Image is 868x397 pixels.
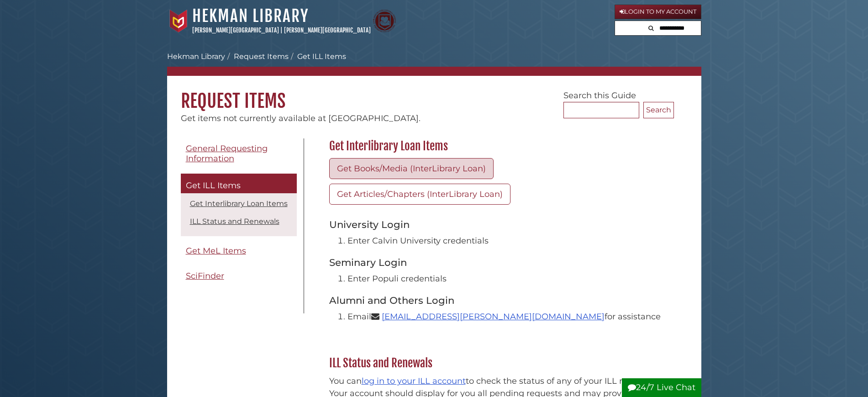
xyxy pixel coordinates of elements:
h3: University Login [329,218,669,230]
a: Login to My Account [615,5,701,19]
span: Get MeL Items [186,246,246,256]
a: Hekman Library [192,6,309,26]
a: ILL Status and Renewals [190,217,279,226]
a: Get Books/Media (InterLibrary Loan) [329,158,494,179]
span: Get items not currently available at [GEOGRAPHIC_DATA]. [181,113,421,123]
li: Enter Calvin University credentials [347,235,669,247]
a: SciFinder [181,266,297,286]
h2: ILL Status and Renewals [325,356,674,371]
li: Enter Populi credentials [347,273,669,285]
button: 24/7 Live Chat [622,378,701,397]
a: [EMAIL_ADDRESS][PERSON_NAME][DOMAIN_NAME] [382,312,605,322]
li: Get ILL Items [289,51,346,62]
a: Request Items [234,52,289,61]
button: Search [646,21,657,33]
a: Hekman Library [167,52,225,61]
a: [PERSON_NAME][GEOGRAPHIC_DATA] [284,26,371,34]
li: Email for assistance [347,311,669,323]
h3: Alumni and Others Login [329,294,669,306]
img: Calvin University [167,10,190,32]
a: General Requesting Information [181,138,297,169]
span: General Requesting Information [186,143,268,164]
h1: Request Items [167,76,701,112]
h3: Seminary Login [329,256,669,268]
a: Get Interlibrary Loan Items [190,199,288,208]
img: Calvin Theological Seminary [373,10,396,32]
span: SciFinder [186,271,224,281]
nav: breadcrumb [167,51,701,76]
h2: Get Interlibrary Loan Items [325,139,674,154]
button: Search [643,102,674,118]
a: Get Articles/Chapters (InterLibrary Loan) [329,184,510,205]
div: Guide Pages [181,138,297,291]
i: Search [648,25,654,31]
span: | [280,26,283,34]
a: Get ILL Items [181,174,297,194]
a: Get MeL Items [181,241,297,261]
span: Get ILL Items [186,180,241,191]
a: [PERSON_NAME][GEOGRAPHIC_DATA] [192,26,279,34]
a: log in to your ILL account [362,376,466,386]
